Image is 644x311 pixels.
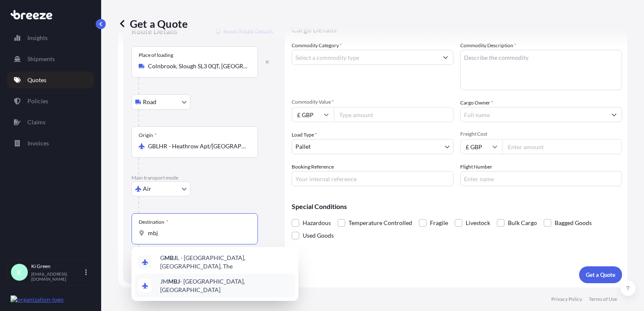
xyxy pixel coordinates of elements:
p: Terms of Use [589,296,617,303]
input: Destination [148,229,247,237]
input: Your internal reference [292,171,453,186]
span: Load Type [292,131,317,139]
p: Main transport mode [131,174,276,181]
input: Type amount [334,107,453,122]
p: Special Conditions [292,203,622,210]
label: Flight Number [460,163,492,171]
button: Select transport [131,94,191,110]
button: Show suggestions [606,107,622,122]
input: Enter amount [502,139,622,154]
p: Policies [27,97,48,105]
span: G L - [GEOGRAPHIC_DATA], [GEOGRAPHIC_DATA], The [160,254,292,271]
button: Select transport [131,181,191,196]
button: Show suggestions [438,50,453,65]
span: JM - [GEOGRAPHIC_DATA], [GEOGRAPHIC_DATA] [160,277,292,294]
p: Get a Quote [118,17,188,30]
p: Ki Green [31,263,83,270]
img: organization-logo [11,295,64,304]
div: Show suggestions [131,247,298,301]
span: K [17,268,22,276]
input: Place of loading [148,62,247,70]
p: Invoices [27,139,49,147]
p: Shipments [27,55,55,63]
p: Claims [27,118,46,126]
div: Origin [139,132,157,139]
span: Temperature Controlled [349,217,412,229]
input: Select a commodity type [292,50,438,65]
span: Bulk Cargo [508,217,537,229]
span: Road [143,98,156,106]
b: MBJ [164,254,176,261]
div: Destination [139,219,168,225]
div: Place of loading [139,52,173,59]
label: Booking Reference [292,163,334,171]
label: Cargo Owner [460,99,493,107]
input: Origin [148,142,247,150]
span: Fragile [430,217,448,229]
span: Livestock [466,217,490,229]
span: Bagged Goods [555,217,592,229]
p: Privacy Policy [551,296,582,303]
span: Freight Cost [460,131,622,137]
input: Full name [461,107,606,122]
p: Insights [27,34,48,42]
b: MBJ [168,278,180,285]
span: Hazardous [303,217,331,229]
span: Air [143,185,151,193]
span: Pallet [295,142,311,151]
p: Get a Quote [586,271,615,279]
span: Used Goods [303,229,334,242]
input: Enter name [460,171,622,186]
p: [EMAIL_ADDRESS][DOMAIN_NAME] [31,271,83,282]
p: Quotes [27,76,46,84]
span: Commodity Value [292,99,453,105]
